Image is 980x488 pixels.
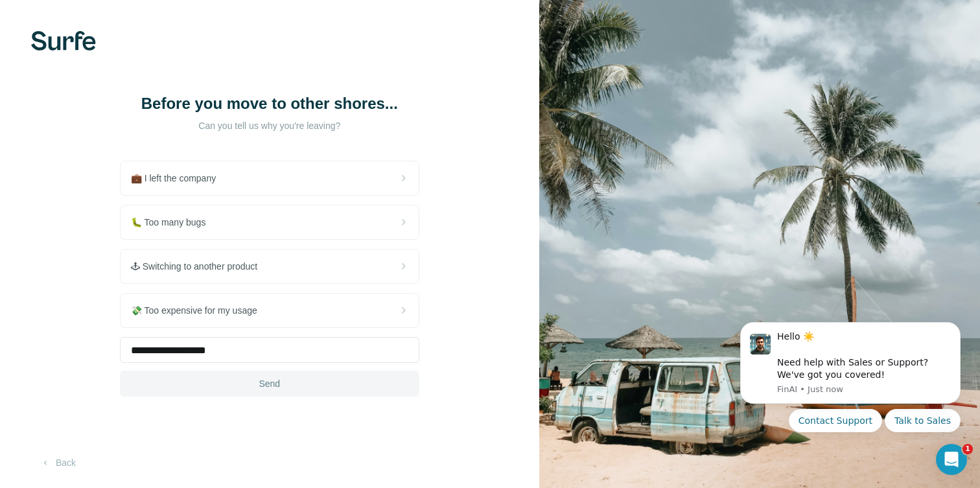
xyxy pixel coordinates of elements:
[120,371,419,397] button: Send
[140,93,399,114] h1: Before you move to other shores...
[259,377,280,390] span: Send
[936,444,967,475] iframe: Intercom live chat
[721,310,980,440] iframe: Intercom notifications message
[31,451,85,474] button: Back
[962,444,973,454] span: 1
[131,172,226,185] span: 💼 I left the company
[131,216,216,229] span: 🐛 Too many bugs
[131,260,268,273] span: 🕹 Switching to another product
[31,31,96,51] img: Surfe's logo
[140,119,399,132] p: Can you tell us why you're leaving?
[131,304,268,317] span: 💸 Too expensive for my usage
